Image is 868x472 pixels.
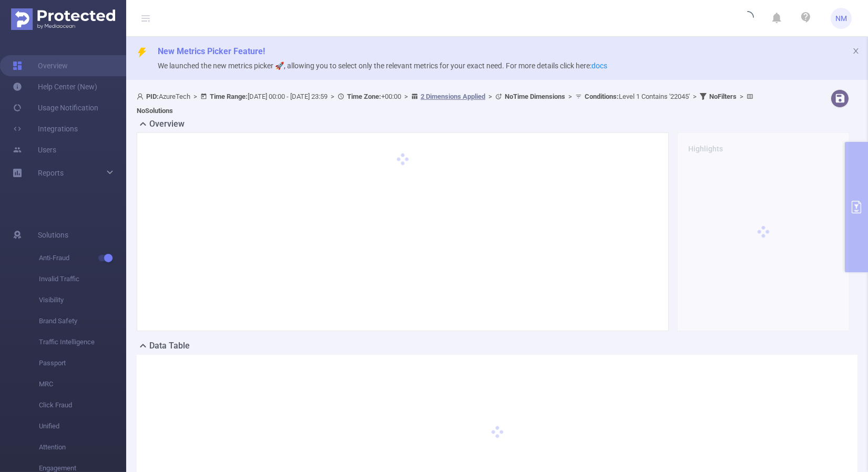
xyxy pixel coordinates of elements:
b: No Filters [709,93,737,100]
span: Level 1 Contains '22045' [585,93,690,100]
span: > [485,93,495,100]
span: Visibility [39,290,126,311]
span: Invalid Traffic [39,269,126,290]
button: icon: close [852,45,860,57]
span: NM [835,8,847,29]
span: New Metrics Picker Feature! [158,46,265,56]
a: docs [591,61,607,70]
i: icon: close [852,47,860,55]
img: Protected Media [11,8,115,30]
a: Help Center (New) [13,76,97,97]
u: 2 Dimensions Applied [421,93,485,100]
a: Users [13,139,56,160]
span: > [690,93,700,100]
span: > [328,93,338,100]
span: Unified [39,416,126,437]
i: icon: user [137,93,146,100]
span: > [190,93,200,100]
b: Time Range: [210,93,248,100]
span: AzureTech [DATE] 00:00 - [DATE] 23:59 +00:00 [137,93,756,115]
a: Integrations [13,118,78,139]
span: Traffic Intelligence [39,332,126,353]
span: > [737,93,747,100]
a: Usage Notification [13,97,98,118]
span: Reports [38,169,64,177]
b: Conditions : [585,93,619,100]
span: Passport [39,353,126,374]
span: Click Fraud [39,395,126,416]
span: Anti-Fraud [39,248,126,269]
h2: Data Table [149,340,190,352]
span: We launched the new metrics picker 🚀, allowing you to select only the relevant metrics for your e... [158,61,607,70]
span: > [401,93,411,100]
b: No Time Dimensions [505,93,565,100]
h2: Overview [149,118,185,130]
span: Attention [39,437,126,458]
a: Reports [38,162,64,183]
span: Solutions [38,224,68,245]
b: Time Zone: [347,93,381,100]
b: No Solutions [137,107,173,115]
span: > [565,93,575,100]
i: icon: thunderbolt [137,47,147,58]
a: Overview [13,55,68,76]
span: MRC [39,374,126,395]
i: icon: loading [741,11,754,26]
span: Brand Safety [39,311,126,332]
b: PID: [146,93,159,100]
